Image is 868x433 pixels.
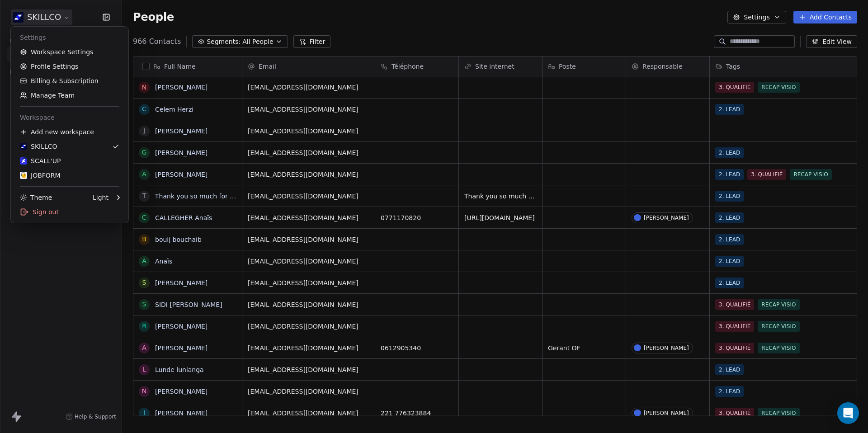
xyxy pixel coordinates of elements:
[14,125,125,139] div: Add new workspace
[14,30,125,45] div: Settings
[14,205,125,219] div: Sign out
[20,157,27,165] img: logo%20scall%20up%202%20(3).png
[20,143,27,150] img: Skillco%20logo%20icon%20(2).png
[20,172,27,179] img: Logo%20Jobform%20blanc%20(1).png%2000-16-40-377.png
[14,45,125,59] a: Workspace Settings
[20,142,57,151] div: SKILLCO
[20,156,61,165] div: SCALL'UP
[20,193,52,202] div: Theme
[14,74,125,88] a: Billing & Subscription
[14,59,125,74] a: Profile Settings
[20,171,61,180] div: JOBFORM
[14,110,125,125] div: Workspace
[14,88,125,103] a: Manage Team
[93,193,108,202] div: Light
